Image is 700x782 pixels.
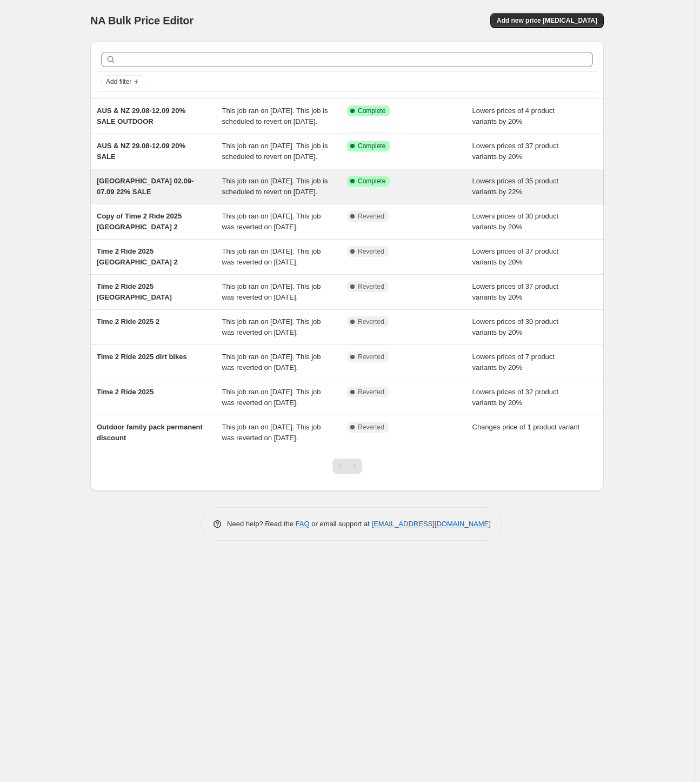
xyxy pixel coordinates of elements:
[358,317,384,326] span: Reverted
[472,212,559,231] span: Lowers prices of 30 product variants by 20%
[472,142,559,161] span: Lowers prices of 37 product variants by 20%
[472,247,559,266] span: Lowers prices of 37 product variants by 20%
[358,177,385,185] span: Complete
[472,282,559,301] span: Lowers prices of 37 product variants by 20%
[296,520,310,528] a: FAQ
[97,317,159,326] span: Time 2 Ride 2025 2
[222,388,321,407] span: This job ran on [DATE]. This job was reverted on [DATE].
[222,107,328,125] span: This job ran on [DATE]. This job is scheduled to revert on [DATE].
[97,423,203,442] span: Outdoor family pack permanent discount
[358,423,384,432] span: Reverted
[222,353,321,372] span: This job ran on [DATE]. This job was reverted on [DATE].
[222,282,321,301] span: This job ran on [DATE]. This job was reverted on [DATE].
[97,177,194,196] span: [GEOGRAPHIC_DATA] 02.09-07.09 22% SALE
[358,388,384,396] span: Reverted
[222,212,321,231] span: This job ran on [DATE]. This job was reverted on [DATE].
[472,423,580,431] span: Changes price of 1 product variant
[490,13,604,28] button: Add new price [MEDICAL_DATA]
[358,247,384,256] span: Reverted
[106,77,131,86] span: Add filter
[97,107,185,125] span: AUS & NZ 29.08-12.09 20% SALE OUTDOOR
[358,282,384,291] span: Reverted
[90,15,194,26] span: NA Bulk Price Editor
[310,520,372,528] span: or email support at
[358,212,384,221] span: Reverted
[97,282,172,301] span: Time 2 Ride 2025 [GEOGRAPHIC_DATA]
[97,212,182,231] span: Copy of Time 2 Ride 2025 [GEOGRAPHIC_DATA] 2
[222,423,321,442] span: This job ran on [DATE]. This job was reverted on [DATE].
[358,353,384,361] span: Reverted
[372,520,491,528] a: [EMAIL_ADDRESS][DOMAIN_NAME]
[97,353,187,361] span: Time 2 Ride 2025 dirt bikes
[358,142,385,150] span: Complete
[222,142,328,161] span: This job ran on [DATE]. This job is scheduled to revert on [DATE].
[97,142,185,161] span: AUS & NZ 29.08-12.09 20% SALE
[222,177,328,196] span: This job ran on [DATE]. This job is scheduled to revert on [DATE].
[101,75,144,88] button: Add filter
[358,107,385,115] span: Complete
[472,353,555,372] span: Lowers prices of 7 product variants by 20%
[472,317,559,336] span: Lowers prices of 30 product variants by 20%
[332,459,362,474] nav: Pagination
[97,247,178,266] span: Time 2 Ride 2025 [GEOGRAPHIC_DATA] 2
[227,520,296,528] span: Need help? Read the
[472,107,555,125] span: Lowers prices of 4 product variants by 20%
[222,247,321,266] span: This job ran on [DATE]. This job was reverted on [DATE].
[472,177,559,196] span: Lowers prices of 35 product variants by 22%
[472,388,559,407] span: Lowers prices of 32 product variants by 20%
[497,16,597,25] span: Add new price [MEDICAL_DATA]
[97,388,154,396] span: Time 2 Ride 2025
[222,317,321,336] span: This job ran on [DATE]. This job was reverted on [DATE].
